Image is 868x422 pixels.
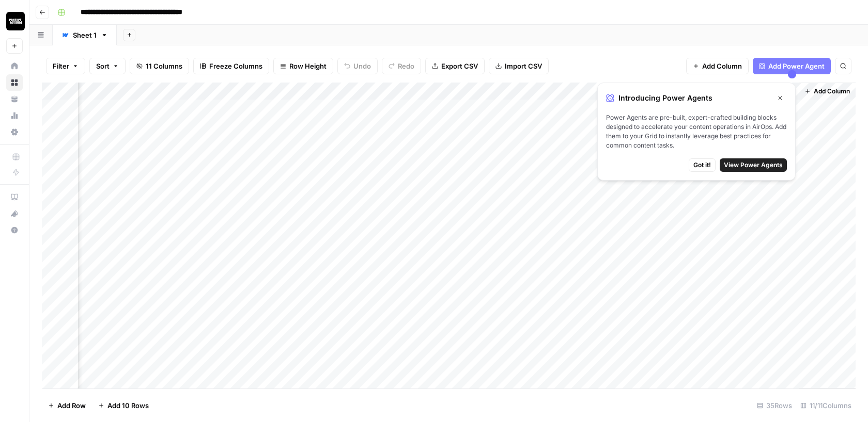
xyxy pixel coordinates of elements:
[337,58,378,74] button: Undo
[814,87,850,96] span: Add Column
[107,400,149,411] span: Add 10 Rows
[768,61,825,71] span: Add Power Agent
[686,58,749,74] button: Add Column
[606,113,787,150] span: Power Agents are pre-built, expert-crafted building blocks designed to accelerate your content op...
[6,74,23,91] a: Browse
[693,160,711,170] span: Got it!
[489,58,549,74] button: Import CSV
[6,124,23,140] a: Settings
[702,61,742,71] span: Add Column
[753,58,831,74] button: Add Power Agent
[273,58,333,74] button: Row Height
[6,91,23,107] a: Your Data
[689,158,716,172] button: Got it!
[724,160,783,170] span: View Power Agents
[6,58,23,74] a: Home
[89,58,126,74] button: Sort
[382,58,421,74] button: Redo
[7,206,22,221] div: What's new?
[796,397,856,414] div: 11/11 Columns
[53,61,69,71] span: Filter
[353,61,371,71] span: Undo
[398,61,414,71] span: Redo
[720,158,787,172] button: View Power Agents
[193,58,269,74] button: Freeze Columns
[53,25,117,45] a: Sheet 1
[96,61,110,71] span: Sort
[6,205,23,222] button: What's new?
[6,107,23,124] a: Usage
[800,85,854,98] button: Add Column
[92,397,155,414] button: Add 10 Rows
[505,61,542,71] span: Import CSV
[57,400,86,411] span: Add Row
[425,58,485,74] button: Export CSV
[6,222,23,238] button: Help + Support
[46,58,85,74] button: Filter
[146,61,182,71] span: 11 Columns
[130,58,189,74] button: 11 Columns
[42,397,92,414] button: Add Row
[753,397,796,414] div: 35 Rows
[209,61,262,71] span: Freeze Columns
[289,61,327,71] span: Row Height
[6,189,23,205] a: AirOps Academy
[606,91,787,105] div: Introducing Power Agents
[441,61,478,71] span: Export CSV
[6,8,23,34] button: Workspace: Contact Studios
[6,12,25,30] img: Contact Studios Logo
[73,30,97,40] div: Sheet 1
